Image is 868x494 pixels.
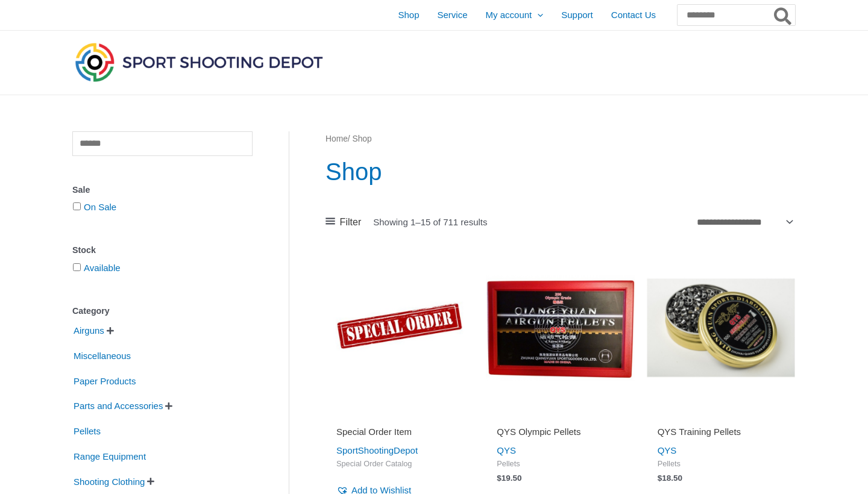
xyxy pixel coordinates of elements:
a: Airguns [72,325,105,335]
span: Parts and Accessories [72,396,164,416]
a: QYS [658,445,677,455]
span: $ [658,474,662,483]
img: Special Order Item [325,254,474,402]
a: On Sale [84,202,116,212]
a: Shooting Clothing [72,475,146,486]
span:  [107,327,114,335]
span: Paper Products [72,371,137,392]
span: Filter [340,213,362,231]
nav: Breadcrumb [325,131,795,147]
a: Miscellaneous [72,350,132,360]
a: Available [84,263,121,273]
a: Pellets [72,425,102,436]
a: Special Order Item [336,426,463,442]
span: Special Order Catalog [336,459,463,469]
a: QYS [497,445,516,455]
h1: Shop [325,155,795,189]
span: Pellets [72,421,102,442]
div: Category [72,302,253,320]
h2: QYS Training Pellets [658,426,784,438]
select: Shop order [692,213,795,231]
span: Pellets [658,459,784,469]
span:  [165,402,172,410]
span: Range Equipment [72,446,147,467]
iframe: Customer reviews powered by Trustpilot [497,409,623,424]
input: Available [73,263,81,271]
span: Shooting Clothing [72,472,146,492]
a: Paper Products [72,375,137,385]
iframe: Customer reviews powered by Trustpilot [336,409,463,424]
img: Sport Shooting Depot [72,40,325,84]
bdi: 19.50 [497,474,521,483]
div: Stock [72,242,253,259]
a: QYS Olympic Pellets [497,426,623,442]
input: On Sale [73,202,81,210]
img: QYS Training Pellets [647,254,795,402]
a: SportShootingDepot [336,445,418,455]
h2: QYS Olympic Pellets [497,426,623,438]
bdi: 18.50 [658,474,682,483]
a: Filter [325,213,361,231]
span: Pellets [497,459,623,469]
h2: Special Order Item [336,426,463,438]
img: QYS Olympic Pellets [486,254,634,402]
p: Showing 1–15 of 711 results [373,217,487,227]
a: QYS Training Pellets [658,426,784,442]
span: $ [497,474,502,483]
span:  [147,477,154,486]
span: Miscellaneous [72,346,132,366]
a: Home [325,134,348,143]
span: Airguns [72,320,105,341]
button: Search [772,5,795,25]
iframe: Customer reviews powered by Trustpilot [658,409,784,424]
a: Range Equipment [72,451,147,461]
div: Sale [72,181,253,199]
a: Parts and Accessories [72,400,164,410]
